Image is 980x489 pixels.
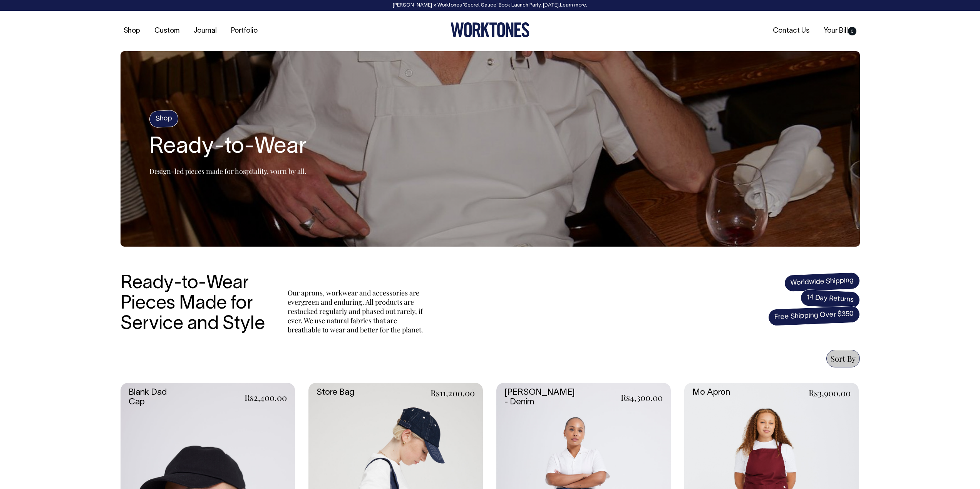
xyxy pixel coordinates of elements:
span: Worldwide Shipping [784,272,860,292]
a: Custom [151,25,183,37]
span: 14 Day Returns [800,289,860,309]
a: Contact Us [770,25,812,37]
span: 0 [848,27,856,35]
span: Sort By [831,353,856,364]
div: [PERSON_NAME] × Worktones ‘Secret Sauce’ Book Launch Party, [DATE]. . [8,3,972,8]
a: Journal [191,25,220,37]
a: Learn more [560,3,586,8]
a: Portfolio [228,25,261,37]
a: Shop [121,25,143,37]
a: Your Bill0 [821,25,859,37]
h4: Shop [149,110,179,128]
h2: Ready-to-Wear [149,135,307,160]
span: Free Shipping Over $350 [768,305,860,326]
h3: Ready-to-Wear Pieces Made for Service and Style [121,274,271,334]
p: Design-led pieces made for hospitality, worn by all. [149,167,307,176]
p: Our aprons, workwear and accessories are evergreen and enduring. All products are restocked regul... [288,288,426,334]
